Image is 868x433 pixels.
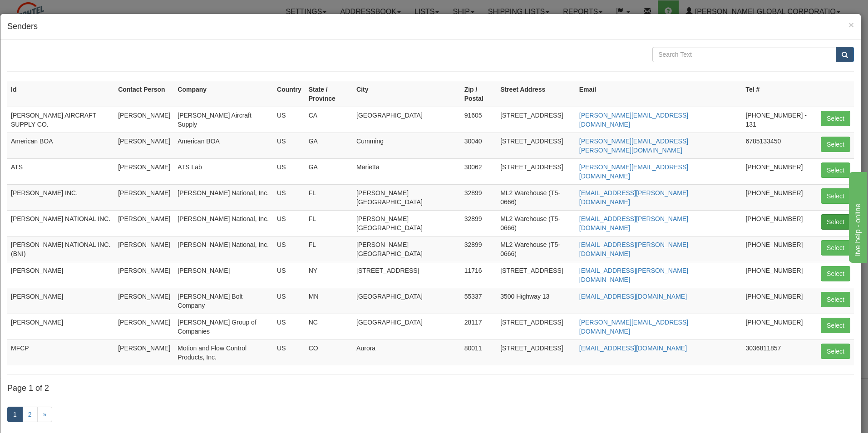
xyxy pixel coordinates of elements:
td: MN [305,288,353,314]
td: American BOA [7,133,114,158]
a: 1 [7,407,23,422]
h4: Senders [7,21,854,33]
td: [PERSON_NAME] [114,158,174,184]
td: [PERSON_NAME] [114,340,174,365]
td: 80011 [461,340,497,365]
td: [PERSON_NAME] Bolt Company [174,288,273,314]
td: [PERSON_NAME] [7,288,114,314]
th: Contact Person [114,81,174,107]
td: [PHONE_NUMBER] [742,314,817,340]
button: Select [821,344,850,359]
td: 55337 [461,288,497,314]
th: Street Address [497,81,576,107]
button: Close [848,20,854,30]
td: [STREET_ADDRESS] [497,314,576,340]
td: 11716 [461,262,497,288]
a: [PERSON_NAME][EMAIL_ADDRESS][DOMAIN_NAME] [579,112,688,128]
td: [STREET_ADDRESS] [497,158,576,184]
input: Search Text [652,47,836,62]
td: [PERSON_NAME] Aircraft Supply [174,107,273,133]
button: Select [821,214,850,230]
button: Select [821,188,850,204]
th: Company [174,81,273,107]
td: 28117 [461,314,497,340]
span: × [848,20,854,30]
td: [PERSON_NAME] National, Inc. [174,236,273,262]
td: [PERSON_NAME] Group of Companies [174,314,273,340]
button: Select [821,162,850,178]
td: [PERSON_NAME] [114,288,174,314]
td: [PHONE_NUMBER] [742,158,817,184]
th: State / Province [305,81,353,107]
td: [PERSON_NAME] NATIONAL INC. [7,210,114,236]
td: [PERSON_NAME] [114,184,174,210]
td: 32899 [461,236,497,262]
td: [PERSON_NAME] National, Inc. [174,210,273,236]
iframe: chat widget [847,170,867,263]
td: [STREET_ADDRESS] [497,133,576,158]
th: Tel # [742,81,817,107]
td: US [273,288,305,314]
td: [PERSON_NAME] [114,236,174,262]
button: Select [821,266,850,281]
td: US [273,340,305,365]
td: [PERSON_NAME] [174,262,273,288]
a: [EMAIL_ADDRESS][PERSON_NAME][DOMAIN_NAME] [579,215,688,231]
th: Country [273,81,305,107]
td: 30040 [461,133,497,158]
td: US [273,262,305,288]
th: Id [7,81,114,107]
td: ML2 Warehouse (T5-0666) [497,210,576,236]
td: US [273,158,305,184]
td: [PHONE_NUMBER] - 131 [742,107,817,133]
button: Select [821,318,850,333]
td: [PHONE_NUMBER] [742,262,817,288]
td: [PERSON_NAME] [114,133,174,158]
td: [PERSON_NAME] [7,262,114,288]
td: [PHONE_NUMBER] [742,288,817,314]
td: [GEOGRAPHIC_DATA] [353,314,461,340]
td: [PERSON_NAME] NATIONAL INC. (BNI) [7,236,114,262]
td: 3036811857 [742,340,817,365]
td: 30062 [461,158,497,184]
td: 3500 Highway 13 [497,288,576,314]
a: [PERSON_NAME][EMAIL_ADDRESS][DOMAIN_NAME] [579,163,688,180]
button: Select [821,240,850,256]
td: [STREET_ADDRESS] [353,262,461,288]
td: US [273,184,305,210]
td: [PERSON_NAME] [114,314,174,340]
button: Select [821,111,850,126]
td: NC [305,314,353,340]
th: City [353,81,461,107]
td: 91605 [461,107,497,133]
a: [EMAIL_ADDRESS][PERSON_NAME][DOMAIN_NAME] [579,267,688,283]
td: [GEOGRAPHIC_DATA] [353,288,461,314]
td: FL [305,210,353,236]
td: [PERSON_NAME][GEOGRAPHIC_DATA] [353,236,461,262]
button: Select [821,292,850,307]
td: [PERSON_NAME][GEOGRAPHIC_DATA] [353,210,461,236]
td: [STREET_ADDRESS] [497,107,576,133]
h4: Page 1 of 2 [7,384,854,393]
td: Aurora [353,340,461,365]
td: Motion and Flow Control Products, Inc. [174,340,273,365]
td: CO [305,340,353,365]
td: Marietta [353,158,461,184]
td: [PHONE_NUMBER] [742,236,817,262]
td: [PERSON_NAME] [114,107,174,133]
a: » [37,407,53,422]
td: GA [305,133,353,158]
th: Email [576,81,742,107]
td: 6785133450 [742,133,817,158]
td: FL [305,184,353,210]
td: CA [305,107,353,133]
td: ATS [7,158,114,184]
div: live help - online [7,5,84,16]
td: GA [305,158,353,184]
button: Select [821,137,850,152]
td: ML2 Warehouse (T5-0666) [497,236,576,262]
a: [PERSON_NAME][EMAIL_ADDRESS][DOMAIN_NAME] [579,319,688,335]
td: [PERSON_NAME] INC. [7,184,114,210]
td: American BOA [174,133,273,158]
a: 2 [22,407,38,422]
